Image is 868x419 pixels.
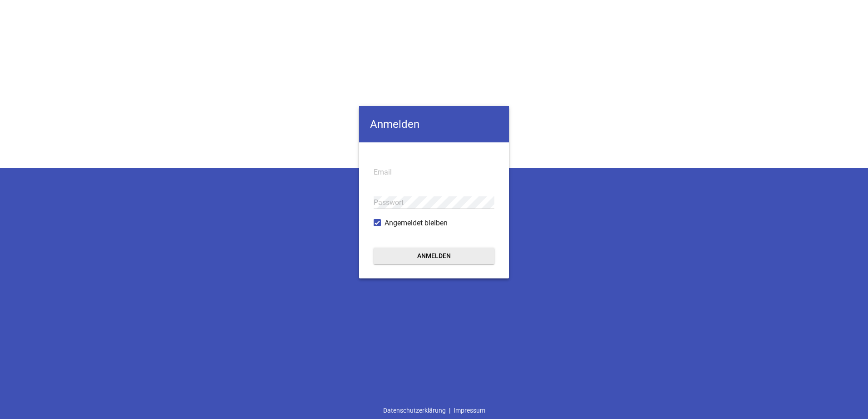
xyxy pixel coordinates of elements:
[385,218,448,229] span: Angemeldet bleiben
[380,402,488,419] div: |
[359,106,509,142] h4: Anmelden
[374,248,494,264] button: Anmelden
[450,402,488,419] a: Impressum
[380,402,449,419] a: Datenschutzerklärung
